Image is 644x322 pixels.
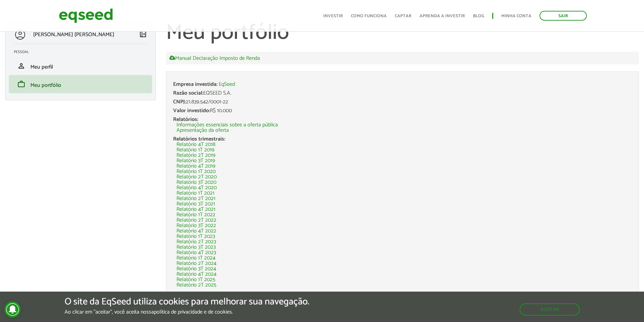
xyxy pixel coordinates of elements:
[176,174,217,180] a: Relatório 2T 2020
[173,97,186,106] span: CNPJ:
[139,30,147,40] a: Colapsar menu
[176,245,216,250] a: Relatório 3T 2023
[173,80,217,89] span: Empresa investida:
[176,122,278,128] a: Informações essenciais sobre a oferta pública
[176,266,216,272] a: Relatório 3T 2024
[30,63,53,72] span: Meu perfil
[173,91,632,96] div: EQSEED S.A.
[501,14,531,18] a: Minha conta
[473,14,484,18] a: Blog
[176,164,215,169] a: Relatório 4T 2019
[176,212,215,218] a: Relatório 1T 2022
[176,191,214,196] a: Relatório 1T 2021
[14,50,152,54] h2: Pessoal
[176,228,216,234] a: Relatório 4T 2022
[154,309,232,315] a: política de privacidade e de cookies
[176,180,216,185] a: Relatório 3T 2020
[173,99,632,105] div: 21.839.542/0001-22
[520,303,580,316] button: Aceitar
[173,115,198,124] span: Relatórios:
[176,147,214,153] a: Relatório 1T 2019
[173,106,210,115] span: Valor investido:
[176,201,215,207] a: Relatório 3T 2021
[219,82,235,87] a: EqSeed
[176,142,215,147] a: Relatório 4T 2018
[59,7,113,25] img: EqSeed
[173,134,225,144] span: Relatórios trimestrais:
[139,30,147,38] span: left_panel_close
[176,169,216,174] a: Relatório 1T 2020
[176,153,215,158] a: Relatório 2T 2019
[176,250,216,255] a: Relatório 4T 2023
[395,14,411,18] a: Captar
[176,261,216,266] a: Relatório 2T 2024
[176,158,215,164] a: Relatório 3T 2019
[65,297,309,307] h5: O site da EqSeed utiliza cookies para melhorar sua navegação.
[33,31,114,38] p: [PERSON_NAME] [PERSON_NAME]
[176,272,216,277] a: Relatório 4T 2024
[351,14,387,18] a: Como funciona
[176,207,215,212] a: Relatório 4T 2021
[420,14,465,18] a: Aprenda a investir
[173,108,632,114] div: R$ 10.000
[176,128,229,133] a: Apresentação da oferta
[176,277,215,282] a: Relatório 1T 2025
[176,282,216,288] a: Relatório 2T 2025
[166,21,639,45] h1: Meu portfólio
[176,218,216,223] a: Relatório 2T 2022
[176,223,216,228] a: Relatório 3T 2022
[176,185,217,191] a: Relatório 4T 2020
[9,57,152,75] li: Meu perfil
[30,81,61,90] span: Meu portfólio
[14,80,147,88] a: workMeu portfólio
[14,62,147,70] a: personMeu perfil
[9,75,152,93] li: Meu portfólio
[17,62,25,70] span: person
[169,55,260,61] a: Manual Declaração Imposto de Renda
[176,234,215,239] a: Relatório 1T 2023
[176,255,215,261] a: Relatório 1T 2024
[65,309,309,315] p: Ao clicar em "aceitar", você aceita nossa .
[176,196,215,201] a: Relatório 2T 2021
[17,80,25,88] span: work
[173,89,203,98] span: Razão social:
[176,239,216,245] a: Relatório 2T 2023
[540,11,587,21] a: Sair
[323,14,343,18] a: Investir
